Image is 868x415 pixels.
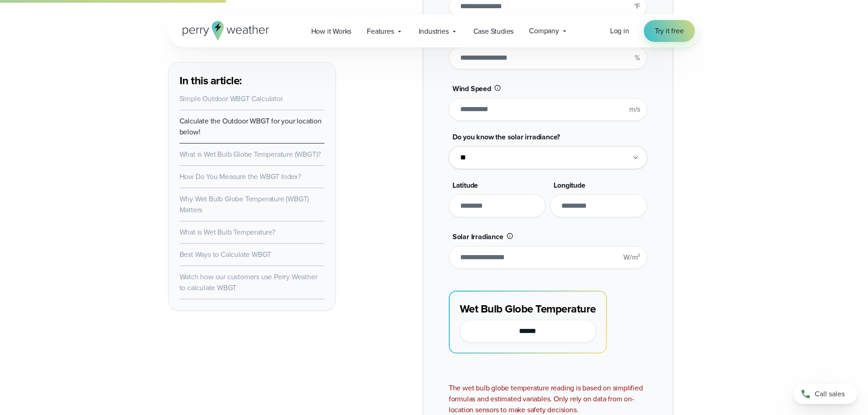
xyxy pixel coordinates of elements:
span: Longitude [554,180,585,190]
a: Calculate the Outdoor WBGT for your location below! [180,116,322,137]
a: How Do You Measure the WBGT Index? [180,171,301,182]
a: What is Wet Bulb Globe Temperature (WBGT)? [180,149,321,159]
a: Case Studies [466,22,522,41]
a: What is Wet Bulb Temperature? [180,227,275,237]
span: Industries [419,26,449,37]
span: Features [367,26,394,37]
span: Case Studies [473,26,514,37]
span: How it Works [311,26,352,37]
a: How it Works [303,22,360,41]
a: Best Ways to Calculate WBGT [180,249,272,260]
a: Simple Outdoor WBGT Calculator [180,93,283,104]
span: Do you know the solar irradiance? [452,132,560,142]
span: Wind Speed [452,83,491,94]
h3: In this article: [180,73,324,88]
a: Log in [610,26,629,36]
a: Call sales [793,384,857,404]
span: Company [529,26,559,36]
span: Call sales [815,389,845,400]
a: Try it free [644,20,695,42]
span: Latitude [452,180,478,190]
a: Watch how our customers use Perry Weather to calculate WBGT [180,272,318,293]
a: Why Wet Bulb Globe Temperature (WBGT) Matters [180,194,309,215]
span: Try it free [655,26,684,36]
span: Solar Irradiance [452,231,503,242]
span: Log in [610,26,629,36]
